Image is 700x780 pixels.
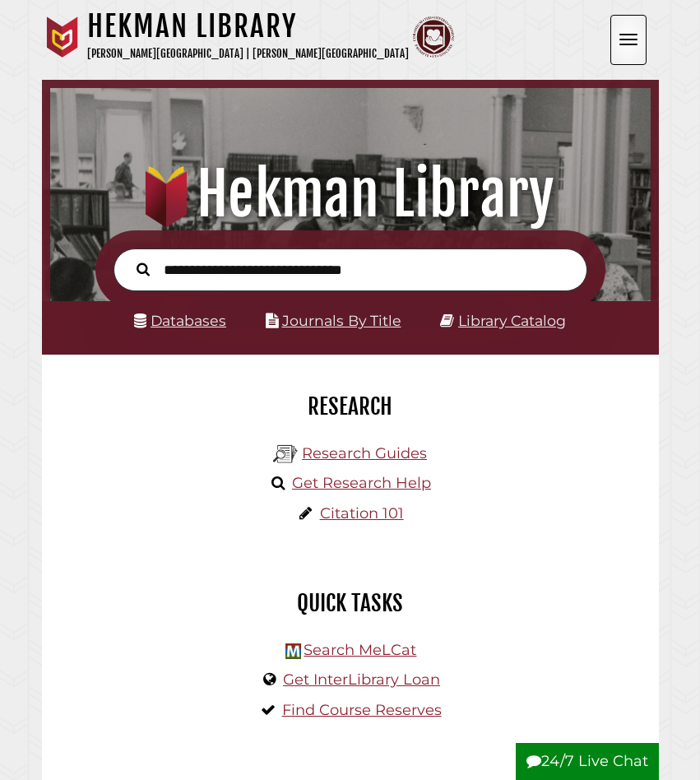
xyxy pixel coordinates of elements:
h2: Quick Tasks [54,589,647,617]
button: Search [128,258,158,279]
button: Open the menu [610,15,647,65]
p: [PERSON_NAME][GEOGRAPHIC_DATA] | [PERSON_NAME][GEOGRAPHIC_DATA] [87,44,409,63]
a: Journals By Title [282,312,401,329]
i: Search [137,262,150,277]
a: Citation 101 [320,504,404,522]
a: Search MeLCat [304,641,416,659]
a: Get Research Help [292,474,431,492]
a: Research Guides [302,444,427,462]
h2: Research [54,392,647,420]
a: Find Course Reserves [282,701,442,719]
h1: Hekman Library [87,8,409,44]
a: Get InterLibrary Loan [283,671,440,689]
img: Hekman Library Logo [285,643,301,659]
img: Calvin University [42,16,83,58]
h1: Hekman Library [60,158,640,230]
img: Calvin Theological Seminary [413,16,454,58]
img: Hekman Library Logo [273,442,298,467]
a: Library Catalog [458,312,566,329]
a: Databases [134,312,226,329]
